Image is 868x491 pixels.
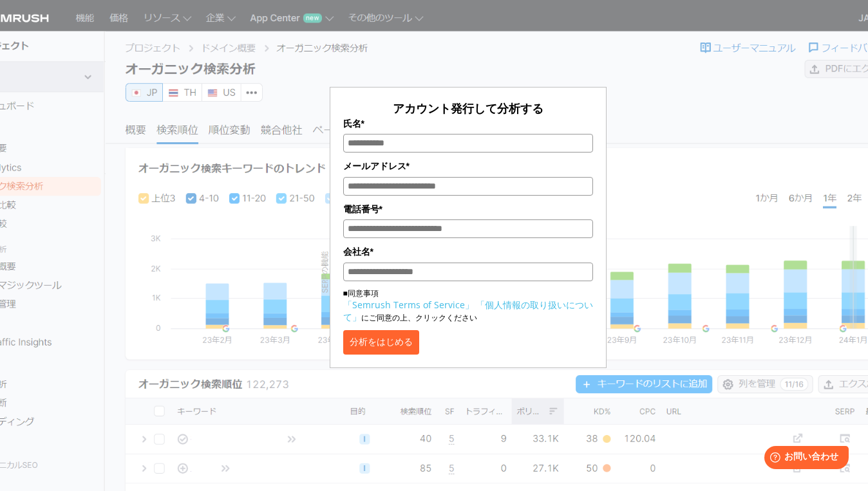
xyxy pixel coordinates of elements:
label: 電話番号* [343,202,593,216]
a: 「個人情報の取り扱いについて」 [343,299,593,323]
iframe: Help widget launcher [753,441,854,477]
button: 分析をはじめる [343,330,419,355]
a: 「Semrush Terms of Service」 [343,299,474,311]
p: ■同意事項 にご同意の上、クリックください [343,288,593,324]
label: メールアドレス* [343,159,593,173]
span: アカウント発行して分析する [393,100,543,116]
